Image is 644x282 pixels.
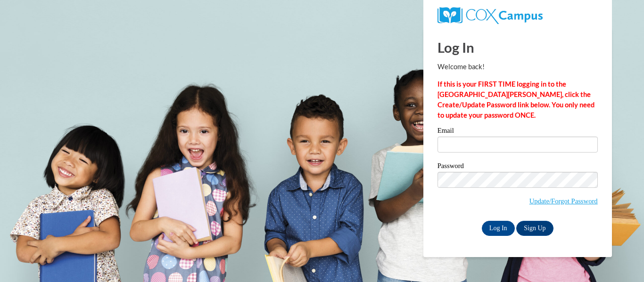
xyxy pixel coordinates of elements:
[438,62,598,72] p: Welcome back!
[438,11,543,19] a: COX Campus
[438,80,594,119] strong: If this is your FIRST TIME logging in to the [GEOGRAPHIC_DATA][PERSON_NAME], click the Create/Upd...
[529,197,598,205] a: Update/Forgot Password
[516,221,553,236] a: Sign Up
[438,127,598,137] label: Email
[438,38,598,57] h1: Log In
[438,7,543,24] img: COX Campus
[438,162,598,172] label: Password
[482,221,515,236] input: Log In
